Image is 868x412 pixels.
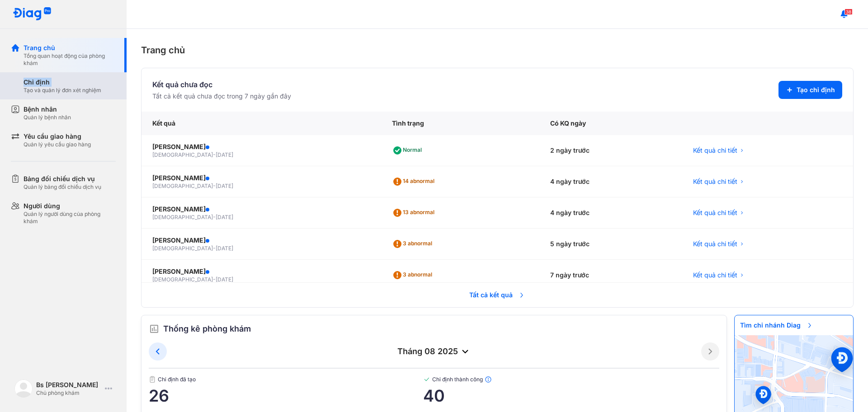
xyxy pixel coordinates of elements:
[693,177,737,186] span: Kết quả chi tiết
[36,380,101,389] div: Bs [PERSON_NAME]
[36,389,101,397] div: Chủ phòng khám
[24,174,101,183] div: Bảng đối chiếu dịch vụ
[485,376,492,383] img: info.7e716105.svg
[152,236,370,245] div: [PERSON_NAME]
[24,43,116,52] div: Trang chủ
[216,214,233,220] span: [DATE]
[216,183,233,189] span: [DATE]
[539,197,682,229] div: 4 ngày trước
[149,387,423,405] span: 26
[24,105,71,114] div: Bệnh nhân
[142,112,381,135] div: Kết quả
[778,81,842,99] button: Tạo chỉ định
[392,237,436,251] div: 3 abnormal
[423,387,719,405] span: 40
[381,112,539,135] div: Tình trạng
[693,239,737,248] span: Kết quả chi tiết
[213,214,216,220] span: -
[464,285,531,305] span: Tất cả kết quả
[539,229,682,260] div: 5 ngày trước
[152,245,213,252] span: [DEMOGRAPHIC_DATA]
[539,135,682,166] div: 2 ngày trước
[24,183,101,191] div: Quản lý bảng đối chiếu dịch vụ
[149,376,423,383] span: Chỉ định đã tạo
[392,174,438,189] div: 14 abnormal
[539,260,682,291] div: 7 ngày trước
[149,323,160,334] img: order.5a6da16c.svg
[24,52,116,67] div: Tổng quan hoạt động của phòng khám
[152,92,291,101] div: Tất cả kết quả chưa đọc trong 7 ngày gần đây
[152,151,213,158] span: [DEMOGRAPHIC_DATA]
[24,201,116,211] div: Người dùng
[24,78,101,87] div: Chỉ định
[152,205,370,214] div: [PERSON_NAME]
[152,79,291,90] div: Kết quả chưa đọc
[24,114,71,121] div: Quản lý bệnh nhân
[392,143,425,158] div: Normal
[24,87,101,94] div: Tạo và quản lý đơn xét nghiệm
[14,379,33,398] img: logo
[392,268,436,282] div: 3 abnormal
[423,376,719,383] span: Chỉ định thành công
[149,376,156,383] img: document.50c4cfd0.svg
[735,315,819,335] span: Tìm chi nhánh Diag
[152,173,370,183] div: [PERSON_NAME]
[216,151,233,158] span: [DATE]
[163,323,251,335] span: Thống kê phòng khám
[216,276,233,283] span: [DATE]
[152,183,213,189] span: [DEMOGRAPHIC_DATA]
[539,112,682,135] div: Có KQ ngày
[24,211,116,225] div: Quản lý người dùng của phòng khám
[213,183,216,189] span: -
[693,146,737,155] span: Kết quả chi tiết
[141,43,854,57] div: Trang chủ
[797,85,835,94] span: Tạo chỉ định
[152,267,370,276] div: [PERSON_NAME]
[844,9,853,15] span: 38
[152,142,370,151] div: [PERSON_NAME]
[213,245,216,252] span: -
[152,276,213,283] span: [DEMOGRAPHIC_DATA]
[392,206,438,220] div: 13 abnormal
[216,245,233,252] span: [DATE]
[213,151,216,158] span: -
[152,214,213,220] span: [DEMOGRAPHIC_DATA]
[539,166,682,197] div: 4 ngày trước
[13,7,52,21] img: logo
[693,208,737,217] span: Kết quả chi tiết
[423,376,430,383] img: checked-green.01cc79e0.svg
[24,132,91,141] div: Yêu cầu giao hàng
[213,276,216,283] span: -
[693,271,737,280] span: Kết quả chi tiết
[167,346,701,357] div: tháng 08 2025
[24,141,91,148] div: Quản lý yêu cầu giao hàng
